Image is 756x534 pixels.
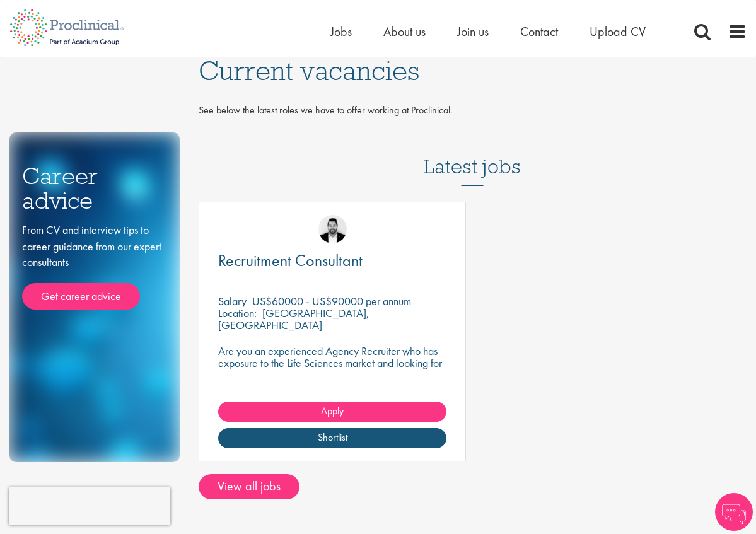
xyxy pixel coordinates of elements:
[218,428,447,448] a: Shortlist
[318,215,347,243] img: Ross Wilkings
[321,404,344,417] span: Apply
[383,23,426,40] a: About us
[199,474,299,499] a: View all jobs
[218,345,447,381] p: Are you an experienced Agency Recruiter who has exposure to the Life Sciences market and looking ...
[218,253,447,269] a: Recruitment Consultant
[424,124,521,186] h3: Latest jobs
[218,294,247,308] span: Salary
[590,23,646,40] a: Upload CV
[330,23,352,40] a: Jobs
[199,103,747,118] p: See below the latest roles we have to offer working at Proclinical.
[252,294,411,308] p: US$60000 - US$90000 per annum
[218,306,257,320] span: Location:
[22,283,140,310] a: Get career advice
[199,54,419,88] span: Current vacancies
[22,222,167,310] div: From CV and interview tips to career guidance from our expert consultants
[22,164,167,212] h3: Career advice
[715,493,753,531] img: Chatbot
[9,487,170,525] iframe: reCAPTCHA
[218,306,369,332] p: [GEOGRAPHIC_DATA], [GEOGRAPHIC_DATA]
[218,250,363,271] span: Recruitment Consultant
[520,23,558,40] a: Contact
[218,402,447,422] a: Apply
[457,23,489,40] a: Join us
